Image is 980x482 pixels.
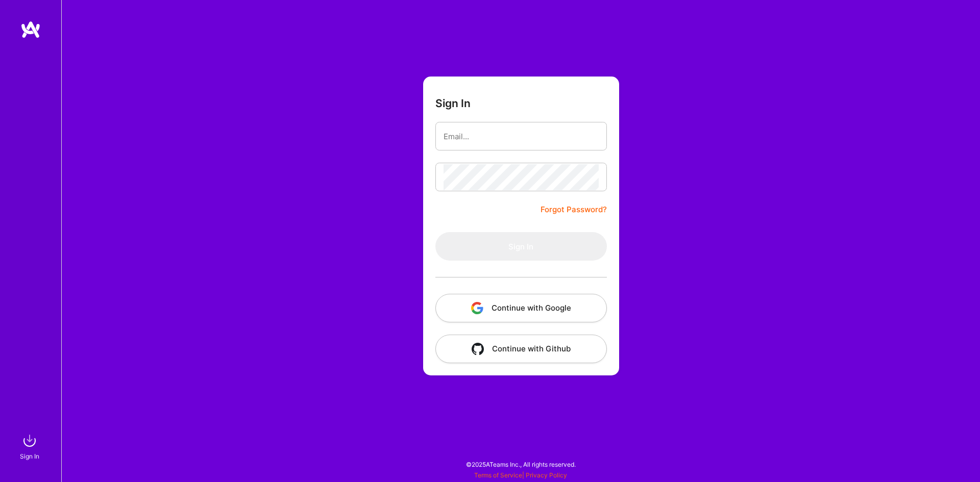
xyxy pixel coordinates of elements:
[20,451,39,462] div: Sign In
[444,123,599,149] input: Email...
[472,343,484,355] img: icon
[19,430,40,451] img: sign in
[435,232,607,261] button: Sign In
[526,471,567,479] a: Privacy Policy
[471,302,483,314] img: icon
[541,204,607,216] a: Forgot Password?
[435,294,607,322] button: Continue with Google
[21,430,40,462] a: sign inSign In
[20,20,41,39] img: logo
[435,97,471,110] h3: Sign In
[474,471,522,479] a: Terms of Service
[61,451,980,477] div: © 2025 ATeams Inc., All rights reserved.
[435,335,607,363] button: Continue with Github
[474,471,567,479] span: |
